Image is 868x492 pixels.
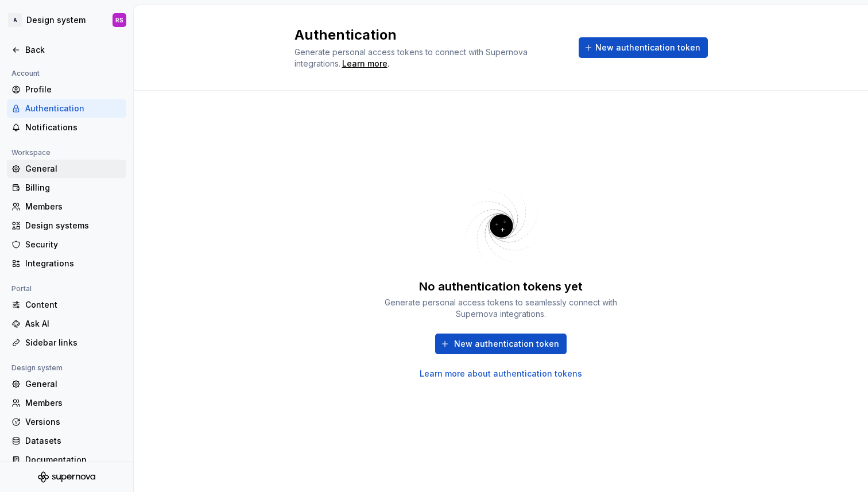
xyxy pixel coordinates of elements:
a: Sidebar links [7,334,126,352]
a: Content [7,296,126,314]
div: Integrations [25,258,122,269]
a: Members [7,394,126,412]
a: Learn more [342,58,387,69]
a: Profile [7,80,126,99]
a: Back [7,41,126,59]
div: A [8,13,22,27]
svg: Supernova Logo [38,471,95,483]
div: General [25,163,122,175]
button: New authentication token [435,334,567,354]
div: Account [7,67,44,80]
span: . [340,60,389,68]
div: Workspace [7,146,55,160]
button: New authentication token [579,37,708,58]
div: Billing [25,182,122,193]
div: Design system [26,14,86,26]
div: Members [25,201,122,212]
div: Generate personal access tokens to seamlessly connect with Supernova integrations. [381,297,622,320]
a: Datasets [7,432,126,450]
div: Datasets [25,435,122,447]
span: Generate personal access tokens to connect with Supernova integrations. [294,47,530,68]
a: Documentation [7,451,126,469]
div: No authentication tokens yet [419,278,583,295]
a: Members [7,197,126,216]
h2: Authentication [294,26,565,44]
div: RS [115,16,123,25]
div: General [25,378,122,390]
div: Members [25,397,122,409]
div: Content [25,299,122,311]
div: Back [25,44,122,56]
span: New authentication token [454,338,559,350]
a: General [7,375,126,393]
button: ADesign systemRS [2,7,131,33]
a: Security [7,235,126,254]
div: Security [25,239,122,250]
div: Design systems [25,220,122,231]
div: Versions [25,416,122,428]
div: Ask AI [25,318,122,330]
a: Design systems [7,216,126,235]
div: Profile [25,84,122,95]
div: Sidebar links [25,337,122,348]
a: Versions [7,413,126,431]
a: Ask AI [7,315,126,333]
div: Authentication [25,103,122,114]
div: Portal [7,282,36,296]
a: Authentication [7,99,126,118]
a: Integrations [7,254,126,273]
div: Notifications [25,122,122,133]
a: General [7,160,126,178]
a: Notifications [7,118,126,137]
span: New authentication token [595,42,700,53]
a: Learn more about authentication tokens [420,368,582,379]
a: Billing [7,179,126,197]
div: Design system [7,361,67,375]
div: Documentation [25,454,122,466]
